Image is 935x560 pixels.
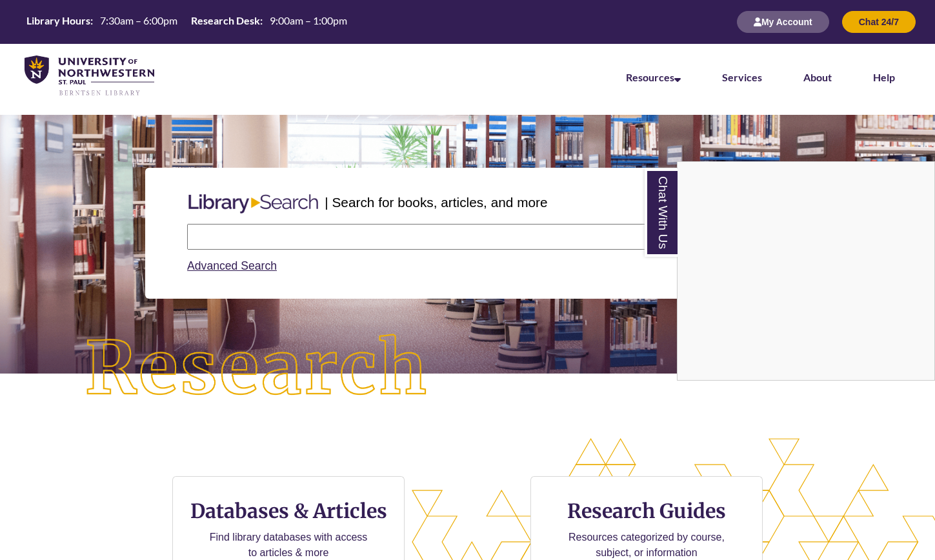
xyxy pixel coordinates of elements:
[737,11,829,33] button: My Account
[626,71,681,83] a: Resources
[678,162,934,380] iframe: Chat Widget
[677,161,935,381] div: Chat With Us
[21,14,352,31] a: Hours Today
[873,71,895,83] a: Help
[842,16,916,27] a: Chat 24/7
[21,14,352,30] table: Hours Today
[722,71,762,83] a: Services
[541,499,752,523] h3: Research Guides
[182,189,325,219] img: Libary Search
[186,14,265,28] th: Research Desk:
[737,16,829,27] a: My Account
[183,499,394,523] h3: Databases & Articles
[187,259,277,272] a: Advanced Search
[645,168,678,257] a: Chat With Us
[100,14,177,26] span: 7:30am – 6:00pm
[21,14,95,28] th: Library Hours:
[803,71,832,83] a: About
[46,296,467,443] img: Research
[842,11,916,33] button: Chat 24/7
[325,192,547,212] p: | Search for books, articles, and more
[25,55,154,97] img: UNWSP Library Logo
[270,14,347,26] span: 9:00am – 1:00pm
